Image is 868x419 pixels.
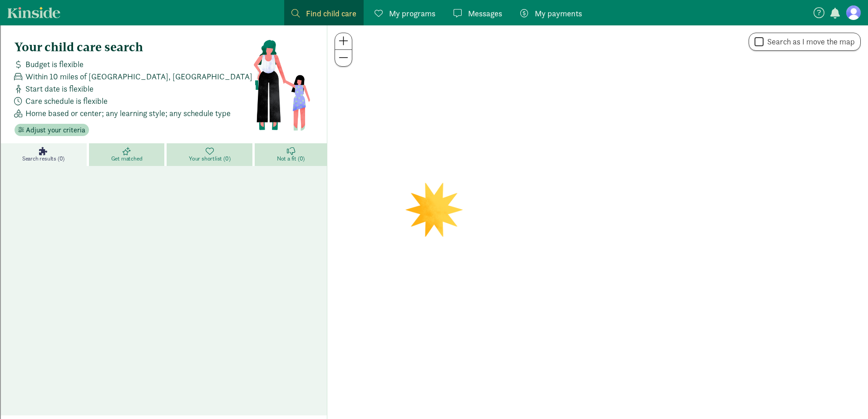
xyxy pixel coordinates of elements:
[306,7,356,19] span: Find child care
[535,7,582,19] span: My payments
[7,7,60,18] a: Kinside
[764,36,855,47] label: Search as I move the map
[389,7,435,19] span: My programs
[468,7,502,19] span: Messages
